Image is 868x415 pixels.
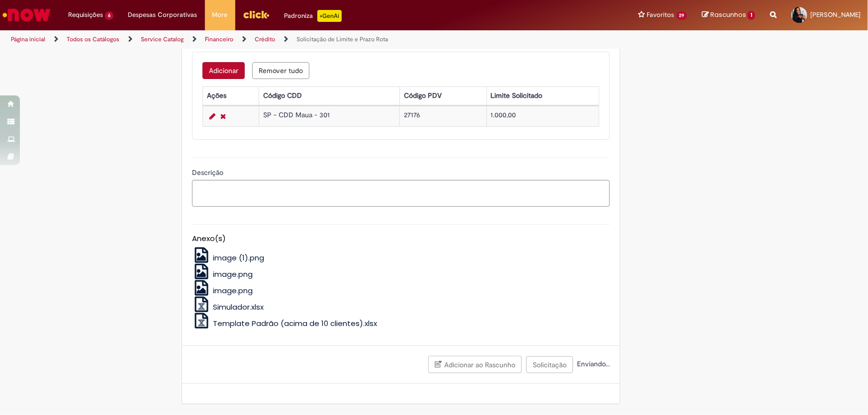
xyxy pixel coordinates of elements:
[676,11,687,20] span: 29
[68,10,103,20] span: Requisições
[710,10,746,19] span: Rascunhos
[575,359,610,368] span: Enviando...
[810,10,861,19] span: [PERSON_NAME]
[196,40,222,49] span: Crédito
[243,7,270,22] img: click_logo_yellow_360x200.png
[192,285,253,296] a: image.png
[1,5,52,25] img: ServiceNow
[141,35,184,43] a: Service Catalog
[203,86,259,105] th: Ações
[192,302,264,312] a: Simulador.xlsx
[202,62,245,79] button: Adicionar uma linha para Crédito
[252,62,309,79] button: Remover todas as linhas de Crédito
[213,302,264,312] span: Simulador.xlsx
[105,11,113,20] span: 6
[212,10,228,20] span: More
[400,106,486,126] td: 27176
[400,86,486,105] th: Código PDV
[128,10,197,20] span: Despesas Corporativas
[259,86,400,105] th: Código CDD
[213,318,377,329] span: Template Padrão (acima de 10 clientes).xlsx
[192,269,253,279] a: image.png
[647,10,675,20] span: Favoritos
[702,10,755,20] a: Rascunhos
[213,252,264,263] span: image (1).png
[205,35,233,43] a: Financeiro
[192,252,264,263] a: image (1).png
[486,106,599,126] td: 1.000,00
[67,35,119,43] a: Todos os Catálogos
[207,110,218,122] a: Editar Linha 1
[192,318,377,329] a: Template Padrão (acima de 10 clientes).xlsx
[285,10,342,22] div: Padroniza
[259,106,400,126] td: SP - CDD Maua - 301
[11,35,45,43] a: Página inicial
[7,30,571,49] ul: Trilhas de página
[213,269,253,279] span: image.png
[296,35,388,43] a: Solicitação de Limite e Prazo Rota
[748,11,755,20] span: 1
[486,86,599,105] th: Limite Solicitado
[255,35,275,43] a: Crédito
[317,10,342,22] p: +GenAi
[192,168,225,177] span: Descrição
[192,235,610,243] h5: Anexo(s)
[192,180,610,207] textarea: Descrição
[218,110,228,122] a: Remover linha 1
[213,285,253,296] span: image.png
